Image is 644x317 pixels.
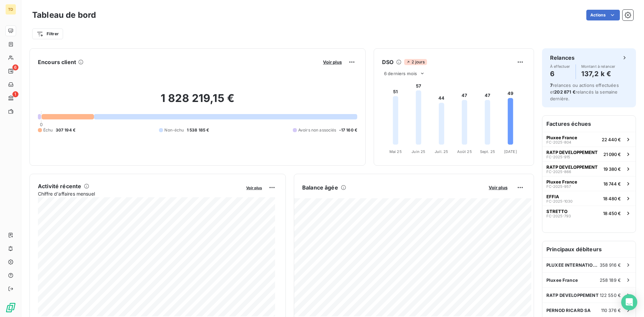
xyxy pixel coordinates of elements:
tspan: [DATE] [504,149,517,154]
span: PLUXEE INTERNATIONAL [546,262,600,268]
div: TD [5,4,16,15]
span: Chiffre d'affaires mensuel [38,190,241,197]
h6: Relances [550,54,575,62]
span: RATP DEVELOPPEMENT [546,293,599,298]
tspan: Août 25 [457,149,472,154]
span: FC-2025-793 [546,214,571,218]
tspan: Sept. 25 [480,149,495,154]
span: Montant à relancer [581,64,615,68]
h6: Balance âgée [302,183,338,192]
span: 21 090 € [603,152,621,157]
span: STRETTO [546,209,568,214]
button: STRETTOFC-2025-79318 450 € [542,206,636,220]
h4: 6 [550,68,570,79]
h6: Activité récente [38,182,81,190]
button: Voir plus [487,184,509,191]
button: Voir plus [321,59,344,65]
span: À effectuer [550,64,570,68]
span: 18 480 € [603,196,621,201]
span: Voir plus [323,59,342,65]
button: Pluxee FranceFC-2025-95718 744 € [542,176,636,191]
span: 19 380 € [603,166,621,172]
span: FC-2025-866 [546,170,571,174]
span: 258 189 € [600,277,621,283]
span: FC-2025-915 [546,155,570,159]
h2: 1 828 219,15 € [38,92,357,112]
tspan: Juil. 25 [435,149,448,154]
span: 358 916 € [600,262,621,268]
h6: Factures échues [542,116,636,132]
span: 0 [40,122,43,127]
span: 22 440 € [602,137,621,142]
span: Pluxee France [546,277,578,283]
span: 307 194 € [56,127,75,133]
span: PERNOD RICARD SA [546,308,591,313]
span: FC-2025-804 [546,140,571,144]
button: Voir plus [244,184,264,191]
span: Échu [43,127,53,133]
span: 122 550 € [600,293,621,298]
button: RATP DEVELOPPEMENTFC-2025-86619 380 € [542,161,636,176]
span: Voir plus [246,186,262,190]
span: 202 871 € [554,89,575,95]
h6: DSO [382,58,393,66]
h6: Principaux débiteurs [542,241,636,257]
span: 1 [12,91,18,97]
button: Filtrer [32,29,63,39]
button: Actions [586,10,620,20]
span: 6 [12,64,18,70]
span: relances ou actions effectuées et relancés la semaine dernière. [550,83,619,101]
span: Pluxee France [546,135,577,140]
span: 6 derniers mois [384,71,417,76]
span: RATP DEVELOPPEMENT [546,150,598,155]
button: Pluxee FranceFC-2025-80422 440 € [542,132,636,147]
span: 2 jours [404,59,427,65]
span: RATP DEVELOPPEMENT [546,164,598,170]
span: EFFIA [546,194,559,199]
span: 18 744 € [603,181,621,187]
span: 110 376 € [601,308,621,313]
span: FC-2025-1030 [546,199,573,203]
span: -17 160 € [339,127,357,133]
tspan: Mai 25 [389,149,402,154]
button: RATP DEVELOPPEMENTFC-2025-91521 090 € [542,147,636,161]
span: 7 [550,83,553,88]
h6: Encours client [38,58,76,66]
span: 18 450 € [603,211,621,216]
h3: Tableau de bord [32,9,96,21]
span: FC-2025-957 [546,184,571,189]
button: EFFIAFC-2025-103018 480 € [542,191,636,206]
div: Open Intercom Messenger [621,294,637,310]
span: Non-échu [164,127,184,133]
span: 1 538 185 € [187,127,209,133]
span: Avoirs non associés [298,127,336,133]
h4: 137,2 k € [581,68,615,79]
img: Logo LeanPay [5,302,16,313]
tspan: Juin 25 [412,149,425,154]
span: Pluxee France [546,179,577,184]
span: Voir plus [489,185,507,190]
